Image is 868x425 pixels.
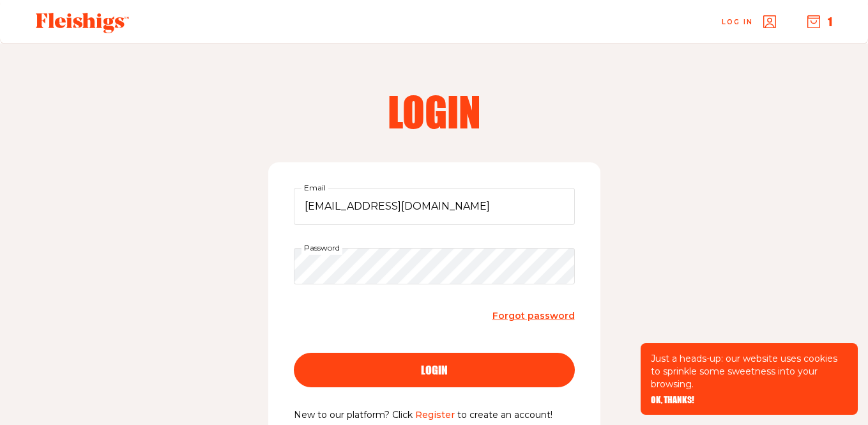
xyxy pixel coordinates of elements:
span: Forgot password [492,310,575,321]
h2: Login [271,91,598,132]
input: Email [294,188,575,225]
button: 1 [807,15,832,29]
button: OK, THANKS! [651,396,694,405]
p: New to our platform? Click to create an account! [294,408,575,423]
a: Log in [722,15,776,28]
label: Email [301,181,328,195]
label: Password [301,241,342,255]
a: Register [415,409,455,421]
span: Log in [722,17,753,27]
p: Just a heads-up: our website uses cookies to sprinkle some sweetness into your browsing. [651,352,848,390]
a: Forgot password [492,307,575,325]
input: Password [294,248,575,284]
